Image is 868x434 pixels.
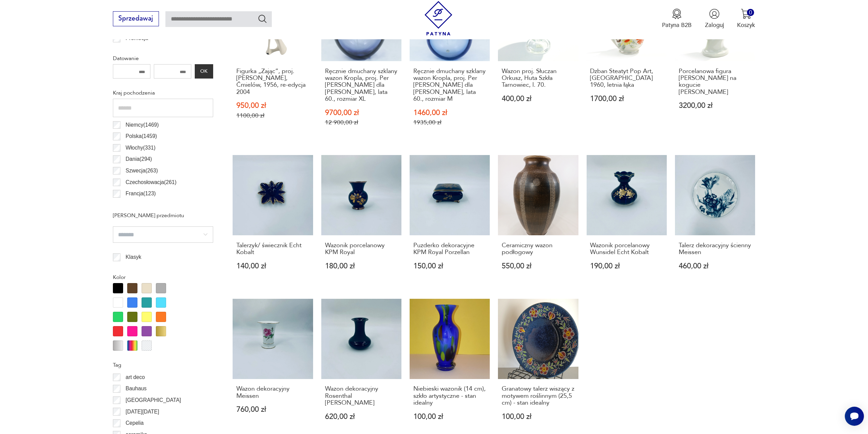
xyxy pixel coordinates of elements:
p: Tag [113,361,213,369]
p: 190,00 zł [590,263,663,270]
button: 0Koszyk [737,9,755,29]
h3: Wazon dekoracyjny Rosenthal [PERSON_NAME] [325,386,398,406]
h3: Ręcznie dmuchany szklany wazon Kropla, proj. Per [PERSON_NAME] dla [PERSON_NAME], lata 60., rozmi... [413,68,486,103]
button: OK [195,64,213,79]
p: 1700,00 zł [590,95,663,102]
h3: Puzderko dekoracyjne KPM Royal Porzellan [413,242,486,256]
p: Klasyk [126,253,141,262]
button: Zaloguj [705,9,724,29]
p: 550,00 zł [502,263,575,270]
p: 140,00 zł [236,263,309,270]
p: 100,00 zł [502,413,575,420]
p: 950,00 zł [236,102,309,109]
img: Patyna - sklep z meblami i dekoracjami vintage [421,1,456,36]
p: 1460,00 zł [413,109,486,116]
p: 3200,00 zł [679,102,752,109]
p: Zaloguj [705,21,724,29]
h3: Wazonik porcelanowy KPM Royal [325,242,398,256]
p: Kraj pochodzenia [113,88,213,97]
h3: Ręcznie dmuchany szklany wazon Kropla, proj. Per [PERSON_NAME] dla [PERSON_NAME], lata 60., rozmi... [325,68,398,103]
p: Dania ( 294 ) [126,155,152,164]
button: Szukaj [258,14,267,24]
p: 100,00 zł [413,413,486,420]
a: Sprzedawaj [113,16,159,22]
p: 180,00 zł [325,263,398,270]
button: Sprzedawaj [113,11,159,26]
p: 1100,00 zł [236,112,309,119]
h3: Talerzyk/ świecznik Echt Kobalt [236,242,309,256]
p: [DATE][DATE] [126,407,159,416]
a: Wazonik porcelanowy KPM RoyalWazonik porcelanowy KPM Royal180,00 zł [321,155,401,285]
p: Szwecja ( 263 ) [126,166,158,175]
p: Kolor [113,273,213,282]
p: Datowanie [113,54,213,63]
p: Włochy ( 331 ) [126,143,156,152]
p: 400,00 zł [502,95,575,102]
h3: Niebieski wazonik (14 cm), szkło artystyczne - stan idealny [413,386,486,406]
div: 0 [747,9,754,16]
img: Ikonka użytkownika [709,9,720,19]
h3: Figurka „Zając”, proj. [PERSON_NAME], Ćmielów, 1956, re-edycja 2004 [236,68,309,96]
button: Patyna B2B [662,9,692,29]
p: [GEOGRAPHIC_DATA] ( 101 ) [126,201,193,210]
a: Wazonik porcelanowy Wunsidel Echt KobaltWazonik porcelanowy Wunsidel Echt Kobalt190,00 zł [587,155,667,285]
p: Francja ( 123 ) [126,189,156,198]
img: Ikona medalu [672,9,682,19]
img: Ikona koszyka [741,9,751,19]
h3: Wazon dekoracyjny Meissen [236,386,309,400]
a: Talerzyk/ świecznik Echt KobaltTalerzyk/ świecznik Echt Kobalt140,00 zł [233,155,313,285]
p: 620,00 zł [325,413,398,420]
a: Ikona medaluPatyna B2B [662,9,692,29]
p: Patyna B2B [662,21,692,29]
p: 150,00 zł [413,263,486,270]
a: Puzderko dekoracyjne KPM Royal PorzellanPuzderko dekoracyjne KPM Royal Porzellan150,00 zł [410,155,490,285]
h3: Wazonik porcelanowy Wunsidel Echt Kobalt [590,242,663,256]
h3: Dzban Steatyt Pop Art, [GEOGRAPHIC_DATA] 1960, letnia łąka [590,68,663,89]
h3: Porcelanowa figura [PERSON_NAME] na kogucie [PERSON_NAME] [679,68,752,96]
a: Talerz dekoracyjny ścienny MeissenTalerz dekoracyjny ścienny Meissen460,00 zł [675,155,755,285]
p: art deco [126,373,145,382]
a: Ceramiczny wazon podłogowyCeramiczny wazon podłogowy550,00 zł [498,155,578,285]
iframe: Smartsupp widget button [845,407,864,426]
p: 9700,00 zł [325,109,398,116]
p: 460,00 zł [679,263,752,270]
h3: Wazon proj. Słuczan Orkusz, Huta Szkła Tarnowiec, l. 70. [502,68,575,89]
h3: Ceramiczny wazon podłogowy [502,242,575,256]
p: 1935,00 zł [413,119,486,126]
p: 760,00 zł [236,406,309,413]
p: Bauhaus [126,384,147,393]
p: Koszyk [737,21,755,29]
h3: Talerz dekoracyjny ścienny Meissen [679,242,752,256]
p: [GEOGRAPHIC_DATA] [126,396,181,405]
p: [PERSON_NAME] przedmiotu [113,211,213,220]
p: Niemcy ( 1469 ) [126,121,159,129]
p: Cepelia [126,419,144,428]
p: Polska ( 1459 ) [126,132,157,141]
h3: Granatowy talerz wiszący z motywem roślinnym (25,5 cm) - stan idealny [502,386,575,406]
p: 12 900,00 zł [325,119,398,126]
p: Czechosłowacja ( 261 ) [126,178,176,187]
